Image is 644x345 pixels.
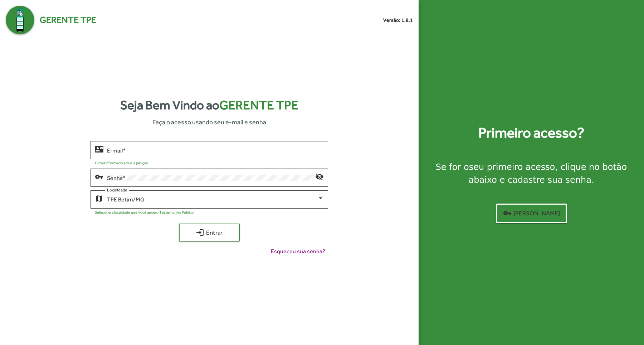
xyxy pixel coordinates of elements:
small: Versão: 1.8.1 [383,16,413,24]
img: Logo Gerente [6,6,34,34]
span: Gerente TPE [219,98,298,112]
mat-icon: contact_mail [95,145,103,153]
span: Esqueceu sua senha? [271,247,325,256]
mat-hint: E-mail informado em sua petição. [95,161,149,165]
div: Se for o , clique no botão abaixo e cadastre sua senha. [427,161,635,186]
span: Gerente TPE [40,13,96,27]
span: Entrar [185,226,233,239]
mat-hint: Selecione a localidade que você apoia o Testemunho Público. [95,210,195,214]
button: Entrar [179,224,240,241]
strong: Primeiro acesso? [478,122,584,144]
span: Faça o acesso usando seu e-mail e senha [152,117,266,127]
mat-icon: vpn_key [95,172,103,181]
span: [PERSON_NAME] [503,207,560,220]
span: TPE Betim/MG [107,196,145,203]
button: [PERSON_NAME] [496,204,567,223]
strong: Seja Bem Vindo ao [120,96,298,115]
mat-icon: login [196,228,204,237]
mat-icon: vpn_key [503,209,512,217]
strong: seu primeiro acesso [469,162,555,172]
mat-icon: map [95,194,103,202]
mat-icon: visibility_off [315,172,324,181]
